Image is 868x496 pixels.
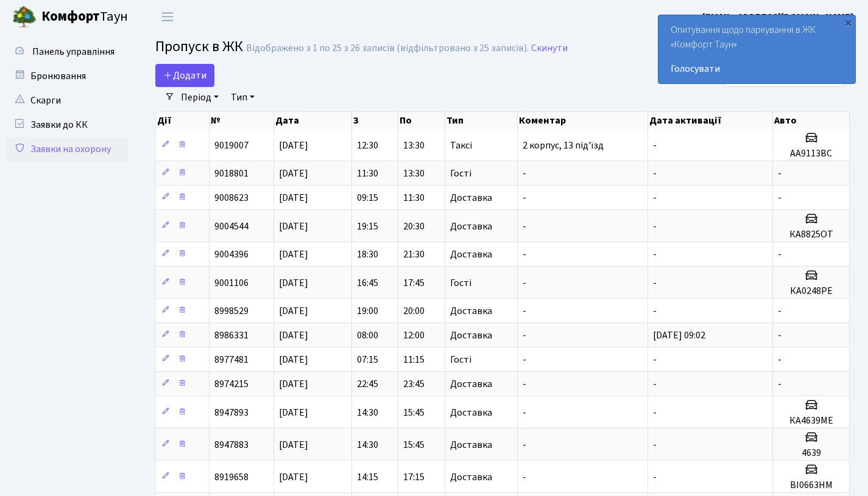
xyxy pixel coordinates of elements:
span: Доставка [450,330,492,340]
span: - [523,167,526,180]
th: З [352,112,398,129]
span: - [523,304,526,318]
span: - [778,304,782,318]
span: [DATE] [279,139,308,152]
span: 21:30 [403,248,425,261]
b: Комфорт [41,7,100,26]
span: - [523,377,526,391]
th: По [398,112,445,129]
span: Доставка [450,440,492,450]
span: - [653,248,657,261]
span: - [653,353,657,366]
span: 9001106 [214,276,249,290]
span: - [653,470,657,484]
th: Тип [445,112,518,129]
a: [EMAIL_ADDRESS][DOMAIN_NAME] [702,10,853,24]
span: - [778,167,782,180]
span: 8919658 [214,470,249,484]
span: - [523,191,526,204]
span: 20:30 [403,220,425,233]
div: × [842,16,854,29]
span: 13:30 [403,139,425,152]
span: 17:15 [403,470,425,484]
span: Гості [450,278,471,288]
h5: 4639 [778,447,844,459]
span: [DATE] [279,220,308,233]
span: - [653,167,657,180]
span: Доставка [450,408,492,417]
span: - [778,329,782,342]
span: 9004396 [214,248,249,261]
span: [DATE] [279,167,308,180]
span: - [653,304,657,318]
b: [EMAIL_ADDRESS][DOMAIN_NAME] [702,10,853,24]
span: - [523,220,526,233]
th: Дії [156,112,210,129]
span: 09:15 [357,191,378,204]
span: - [523,438,526,452]
span: - [523,353,526,366]
span: 16:45 [357,276,378,290]
span: - [523,406,526,419]
span: 12:30 [357,139,378,152]
th: Дата [274,112,352,129]
h5: КА8825ОТ [778,229,844,240]
span: [DATE] [279,353,308,366]
span: Додати [163,69,206,82]
span: 9004544 [214,220,249,233]
button: Переключити навігацію [152,7,183,27]
span: - [523,276,526,290]
span: 12:00 [403,329,425,342]
span: [DATE] [279,377,308,391]
a: Тип [226,87,259,108]
span: [DATE] [279,304,308,318]
span: [DATE] [279,191,308,204]
span: [DATE] 09:02 [653,329,705,342]
div: Відображено з 1 по 25 з 26 записів (відфільтровано з 25 записів). [246,43,529,54]
span: 19:15 [357,220,378,233]
a: Період [176,87,224,108]
span: - [778,377,782,391]
span: - [653,276,657,290]
span: [DATE] [279,406,308,419]
th: Коментар [518,112,649,129]
span: 19:00 [357,304,378,318]
span: [DATE] [279,276,308,290]
img: logo.png [12,5,37,29]
span: - [778,248,782,261]
span: 8998529 [214,304,249,318]
div: Опитування щодо паркування в ЖК «Комфорт Таун» [658,15,855,83]
span: 9008623 [214,191,249,204]
span: - [653,377,657,391]
span: 8977481 [214,353,249,366]
span: Панель управління [32,45,115,58]
span: [DATE] [279,470,308,484]
span: - [523,329,526,342]
span: 07:15 [357,353,378,366]
span: 11:30 [357,167,378,180]
span: 11:30 [403,191,425,204]
span: - [778,353,782,366]
span: [DATE] [279,438,308,452]
h5: ВІ0663НМ [778,480,844,491]
span: Доставка [450,193,492,203]
a: Голосувати [671,61,843,76]
span: [DATE] [279,248,308,261]
span: [DATE] [279,329,308,342]
span: 15:45 [403,406,425,419]
span: - [523,248,526,261]
th: Авто [773,112,850,129]
span: 9018801 [214,167,249,180]
span: - [653,139,657,152]
span: Доставка [450,222,492,231]
span: 13:30 [403,167,425,180]
span: Доставка [450,306,492,316]
span: 8947893 [214,406,249,419]
span: Таун [41,7,128,27]
a: Заявки на охорону [6,137,128,161]
a: Заявки до КК [6,113,128,137]
a: Додати [155,64,214,87]
span: 8986331 [214,329,249,342]
span: 9019007 [214,139,249,152]
span: Доставка [450,472,492,482]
